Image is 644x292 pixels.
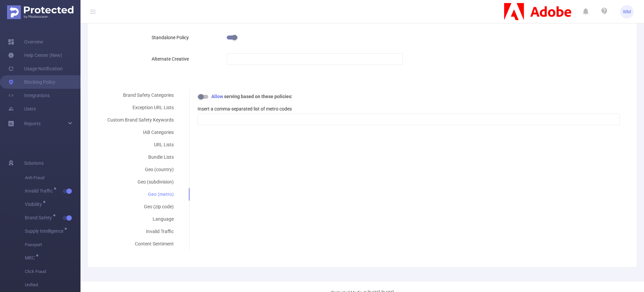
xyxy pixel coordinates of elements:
div: URL Lists [99,139,182,151]
span: Reports [24,121,41,126]
div: Geo (metro) [99,188,182,201]
div: Brand Safety Categories [99,89,182,101]
div: Geo (country) [99,163,182,176]
div: Geo (subdivision) [99,176,182,188]
span: Solutions [24,156,44,170]
div: Content Sentiment [99,238,182,250]
span: WM [623,5,631,18]
span: Visibility [25,202,44,207]
div: Invalid Traffic [99,225,182,238]
div: Custom Brand Safety Keywords [99,114,182,126]
b: serving based on these policies: [224,94,292,99]
span: Invalid Traffic [25,189,55,193]
span: Click Fraud [25,265,80,278]
div: IAB Categories [99,126,182,139]
b: Allow [210,94,224,99]
a: Integrations [8,89,50,102]
div: Bundle Lists [99,151,182,163]
label: Standalone Policy [152,35,192,40]
label: Insert a comma-separated list of metro codes [198,106,292,112]
div: Exception URL Lists [99,101,182,114]
img: Protected Media [7,5,73,19]
span: Brand Safety [25,215,54,220]
div: Language [99,213,182,225]
span: MRC [25,255,37,260]
span: Supply Intelligence [25,229,66,233]
a: Usage Notification [8,62,63,75]
a: Users [8,102,36,116]
span: Anti-Fraud [25,171,80,185]
div: Geo (zip code) [99,201,182,213]
a: Blocking Policy [8,75,55,89]
span: Unified [25,278,80,292]
a: Reports [24,117,41,130]
label: Alternate Creative [152,56,192,62]
span: Passport [25,238,80,251]
a: Help Center (New) [8,49,62,62]
a: Overview [8,35,43,49]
